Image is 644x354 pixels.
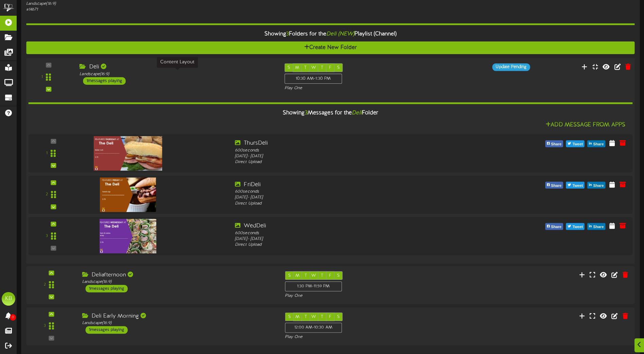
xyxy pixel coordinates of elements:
button: Share [545,140,563,147]
div: 1 messages playing [86,285,128,292]
div: 10:30 AM - 1:30 PM [284,74,342,84]
span: Share [592,223,605,231]
button: Share [587,140,605,147]
button: Share [587,182,605,189]
button: Tweet [566,223,585,230]
div: 12:00 AM - 10:30 AM [285,323,342,333]
div: 1 messages playing [83,77,126,85]
button: Share [545,182,563,189]
span: S [288,273,291,278]
span: T [321,65,323,70]
img: 3942a56a-97b9-4b30-9cb6-ad705e2d336e.jpg [99,219,156,253]
span: F [329,65,331,70]
div: Deli Early Morning [82,312,275,320]
button: Share [545,223,563,230]
div: Direct Upload [235,159,476,165]
div: KB [2,292,15,306]
div: Update Pending [492,63,530,71]
div: # 14671 [26,7,274,13]
div: Showing Messages for the Folder [23,106,638,120]
span: Share [550,223,563,231]
div: Showing Folders for the Playlist (Channel) [21,27,640,42]
div: FriDeli [235,181,476,189]
div: WedDeli [235,222,476,230]
div: Landscape ( 16:9 ) [79,71,274,77]
div: Play One [284,85,428,91]
span: T [321,273,323,278]
span: S [337,315,339,319]
span: W [311,315,316,319]
div: 600 seconds [235,147,476,153]
button: Tweet [566,182,585,189]
span: Tweet [571,223,584,231]
span: T [305,273,307,278]
span: W [311,273,316,278]
span: F [329,273,331,278]
div: Play One [285,293,427,299]
div: Landscape ( 16:9 ) [82,279,275,285]
div: Deliafternoon [82,271,275,279]
span: Tweet [571,141,584,148]
span: Share [592,141,605,148]
div: Deli [79,63,274,71]
button: Share [587,223,605,230]
div: 1:30 PM - 11:59 PM [285,281,342,291]
span: 3 [286,31,289,37]
div: Landscape ( 16:9 ) [26,1,274,6]
div: 600 seconds [235,189,476,195]
span: 3 [305,110,308,116]
span: Share [550,141,563,148]
i: Deli [352,110,362,116]
span: Share [550,182,563,190]
span: T [304,65,307,70]
img: 2fe3ad68-4e95-4b2c-82f7-417d39eda113.jpg [94,136,162,171]
img: f4da6247-ce1e-4ea2-8dd5-9d1d75967b94.jpg [100,177,156,212]
i: Deli (NEW) [326,31,354,37]
button: Create New Folder [26,42,634,54]
div: [DATE] - [DATE] [235,236,476,242]
div: 600 seconds [235,230,476,236]
span: T [321,315,323,319]
span: Share [592,182,605,190]
div: 1 messages playing [86,326,128,334]
button: Add Message From Apps [544,120,627,129]
span: M [295,315,299,319]
div: Play One [285,335,427,340]
span: T [305,315,307,319]
button: Tweet [566,140,585,147]
span: Tweet [571,182,584,190]
span: S [288,315,291,319]
span: S [288,65,290,70]
span: W [311,65,316,70]
div: Direct Upload [235,200,476,206]
span: M [295,273,299,278]
div: Landscape ( 16:9 ) [82,320,275,326]
div: [DATE] - [DATE] [235,195,476,200]
div: [DATE] - [DATE] [235,154,476,159]
span: 0 [10,314,16,321]
div: ThursDeli [235,140,476,147]
span: F [329,315,331,319]
div: Direct Upload [235,242,476,248]
span: S [337,65,339,70]
span: M [295,65,299,70]
span: S [337,273,339,278]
